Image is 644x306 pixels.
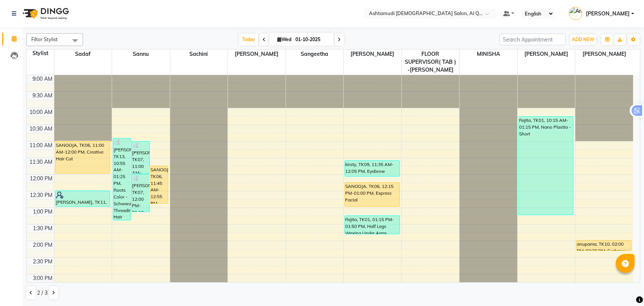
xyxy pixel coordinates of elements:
[345,161,400,176] div: kirsty, TK09, 11:35 AM-12:05 PM, Eyebrow Threading,Lycon Chin Wax/Upper Lip Waxing
[28,158,54,166] div: 11:30 AM
[402,49,460,75] span: FLOOR SUPERVISOR( TAB ) -[PERSON_NAME]
[55,141,110,173] div: SANOOJA, TK06, 11:00 AM-12:00 PM, Creative Hair Cut
[132,174,149,212] div: [PERSON_NAME], TK07, 12:00 PM-01:10 PM, Roots Color - [MEDICAL_DATA] Free
[31,36,58,42] span: Filter Stylist
[31,75,54,83] div: 9:00 AM
[112,49,170,59] span: Sannu
[345,183,400,206] div: SANOOJA, TK06, 12:15 PM-01:00 PM, Express Facial
[31,241,54,249] div: 2:00 PM
[500,34,566,45] input: Search Appointment
[344,49,401,59] span: [PERSON_NAME]
[519,117,573,215] div: Rejita, TK01, 10:15 AM-01:15 PM, Nano Plastia - Short
[28,141,54,149] div: 11:00 AM
[55,191,110,206] div: [PERSON_NAME], TK11, 12:30 PM-01:00 PM, Hair Trim without Wash
[170,49,228,59] span: Sachini
[28,125,54,133] div: 10:30 AM
[54,49,112,59] span: Sadaf
[586,10,630,18] span: [PERSON_NAME]
[293,34,331,45] input: 2025-10-01
[572,37,594,42] span: ADD NEW
[570,34,596,45] button: ADD NEW
[150,166,168,203] div: SANOOJA, TK06, 11:45 AM-12:55 PM, Roots Color - [MEDICAL_DATA] Free
[345,216,400,234] div: Rejita, TK01, 01:15 PM-01:50 PM, Half Legs Waxing,Under Arms Waxing
[460,49,517,59] span: MINISHA
[37,289,48,297] span: 2 / 3
[27,49,54,57] div: Stylist
[31,225,54,232] div: 1:30 PM
[31,92,54,100] div: 9:30 AM
[31,258,54,266] div: 2:30 PM
[28,191,54,199] div: 12:30 PM
[228,49,286,59] span: [PERSON_NAME]
[31,208,54,216] div: 1:00 PM
[132,141,149,173] div: [PERSON_NAME], TK07, 11:00 AM-12:00 PM, Creative Hair Cut
[275,37,293,42] span: Wed
[31,274,54,282] div: 3:00 PM
[28,108,54,116] div: 10:00 AM
[286,49,344,59] span: Sangeetha
[19,3,71,24] img: logo
[518,49,575,59] span: [PERSON_NAME]
[113,138,131,220] div: [PERSON_NAME], TK13, 10:55 AM-01:25 PM, Roots Color - Schwarzkopf/L’Oréal,Eyebrow Threading,Creat...
[576,240,631,251] div: anupama, TK10, 02:00 PM-02:20 PM, Eyebrow Threading
[239,34,258,45] span: Today
[612,276,636,298] iframe: chat widget
[575,49,633,59] span: [PERSON_NAME]
[28,175,54,183] div: 12:00 PM
[569,7,582,20] img: Anila Thomas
